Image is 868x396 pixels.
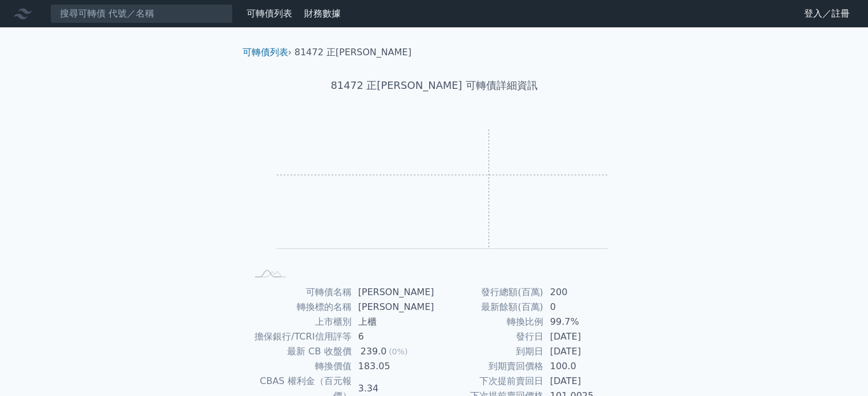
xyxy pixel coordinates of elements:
[543,300,621,315] td: 0
[352,285,434,300] td: [PERSON_NAME]
[233,77,635,93] h1: 81472 正[PERSON_NAME] 可轉債詳細資訊
[247,329,352,344] td: 擔保銀行/TCRI信用評等
[434,329,543,344] td: 發行日
[304,8,341,19] a: 財務數據
[243,47,288,58] a: 可轉債列表
[247,285,352,300] td: 可轉債名稱
[389,347,407,356] span: (0%)
[358,344,389,359] div: 239.0
[543,374,621,389] td: [DATE]
[247,8,292,19] a: 可轉債列表
[795,5,859,23] a: 登入／註冊
[247,344,352,359] td: 最新 CB 收盤價
[352,329,434,344] td: 6
[543,344,621,359] td: [DATE]
[294,46,411,59] li: 81472 正[PERSON_NAME]
[352,300,434,315] td: [PERSON_NAME]
[352,315,434,329] td: 上櫃
[434,315,543,329] td: 轉換比例
[243,46,292,59] li: ›
[543,359,621,374] td: 100.0
[247,315,352,329] td: 上市櫃別
[543,329,621,344] td: [DATE]
[352,359,434,374] td: 183.05
[434,374,543,389] td: 下次提前賣回日
[543,285,621,300] td: 200
[434,344,543,359] td: 到期日
[50,4,233,23] input: 搜尋可轉債 代號／名稱
[434,300,543,315] td: 最新餘額(百萬)
[266,129,608,266] g: Chart
[434,285,543,300] td: 發行總額(百萬)
[247,300,352,315] td: 轉換標的名稱
[543,315,621,329] td: 99.7%
[434,359,543,374] td: 到期賣回價格
[247,359,352,374] td: 轉換價值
